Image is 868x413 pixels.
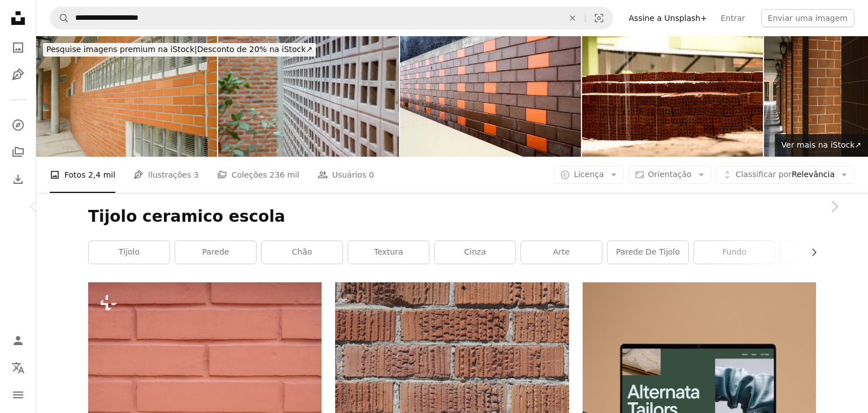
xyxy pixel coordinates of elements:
[622,9,714,27] a: Assine a Unsplash+
[46,45,313,54] span: Desconto de 20% na iStock ↗
[574,170,604,179] span: Licença
[694,241,775,264] a: Fundo
[270,169,300,181] span: 236 mil
[335,355,568,365] a: uma parede de tijolos com uma linha branca
[7,329,29,352] a: Entrar / Cadastrar-se
[50,7,613,29] form: Pesquise conteúdo visual em todo o site
[775,134,868,157] a: Ver mais na iStock↗
[521,241,602,264] a: arte
[585,7,613,29] button: Pesquisa visual
[348,241,429,264] a: textura
[714,9,752,27] a: Entrar
[782,140,861,149] span: Ver mais na iStock ↗
[607,241,688,264] a: parede de tijolo
[7,36,29,59] a: Fotos
[761,9,854,27] button: Enviar uma imagem
[133,157,199,193] a: Ilustrações 3
[7,114,29,136] a: Explorar
[400,36,581,157] img: a parede de vermelho tijolo com acentos de construção
[7,356,29,379] button: Idioma
[318,157,374,193] a: Usuários 0
[36,36,217,157] img: Enquadramento horizontal de perto em uma fachada de tijolos com janelas horizontais finas protegi...
[50,7,70,29] button: Pesquise na Unsplash
[7,63,29,86] a: Ilustrações
[736,169,835,180] span: Relevância
[369,169,374,181] span: 0
[780,241,861,264] a: Wallpaper
[218,36,399,157] img: Café ou restaurante café interior de estilo minimalista
[175,241,256,264] a: parede
[262,241,342,264] a: chão
[582,36,763,157] img: Construção de textura de parede de tijolo vermelho
[88,355,322,365] a: uma parede de tijolos vermelhos com um gato branco sentado em cima dela
[716,166,854,184] button: Classificar porRelevância
[46,45,197,54] span: Pesquise imagens premium na iStock |
[648,170,692,179] span: Orientação
[628,166,711,184] button: Orientação
[554,166,623,184] button: Licença
[800,152,868,261] a: Próximo
[560,7,585,29] button: Limpar
[194,169,199,181] span: 3
[88,206,816,227] h1: Tijolo ceramico escola
[217,157,300,193] a: Coleções 236 mil
[736,170,792,179] span: Classificar por
[7,384,29,406] button: Menu
[435,241,515,264] a: cinza
[7,141,29,164] a: Coleções
[89,241,170,264] a: tijolo
[36,36,323,63] a: Pesquise imagens premium na iStock|Desconto de 20% na iStock↗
